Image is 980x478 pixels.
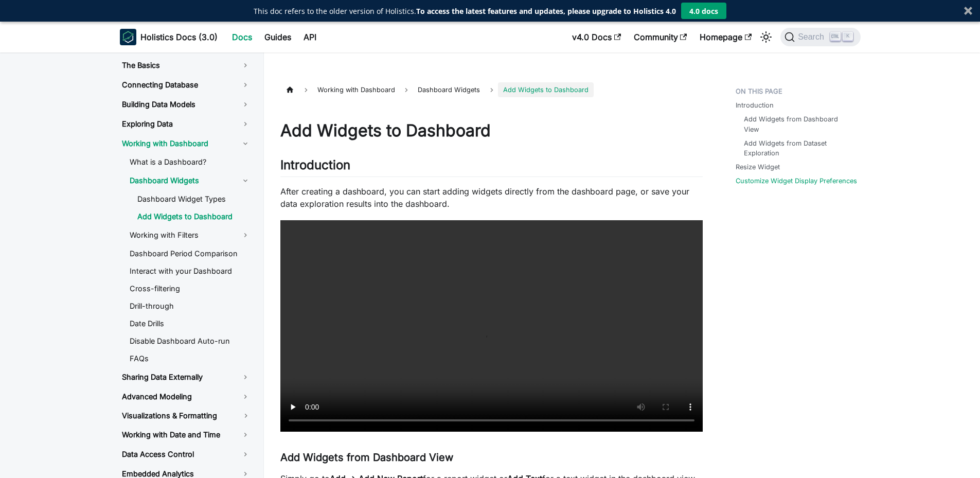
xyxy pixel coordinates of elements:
a: Working with Date and Time [114,426,259,444]
a: Resize Widget [736,162,780,172]
a: The Basics [114,57,259,74]
a: Working with Filters [121,226,259,244]
nav: Breadcrumbs [280,82,703,97]
a: Building Data Models [114,96,259,113]
img: Holistics [120,29,136,45]
h2: Introduction [280,157,703,177]
span: Working with Dashboard [312,82,400,97]
span: Add Widgets to Dashboard [498,82,594,97]
h3: Add Widgets from Dashboard View [280,451,703,464]
a: Docs [226,29,258,45]
a: Home page [280,82,300,97]
kbd: K [843,32,853,41]
a: FAQs [121,351,259,366]
a: Working with Dashboard [114,135,259,152]
a: Cross-filtering [121,281,259,296]
h1: Add Widgets to Dashboard [280,120,703,141]
a: What is a Dashboard? [121,154,259,170]
a: Add Widgets from Dataset Exploration [744,138,854,158]
a: Customize Widget Display Preferences [736,176,857,186]
p: This doc refers to the older version of Holistics. [254,6,676,16]
a: Visualizations & Formatting [114,408,233,424]
a: Disable Dashboard Auto-run [121,333,259,349]
a: Connecting Database [114,76,259,94]
button: Search [780,28,860,46]
div: This doc refers to the older version of Holistics.To access the latest features and updates, plea... [254,6,676,16]
a: v4.0 Docs [566,29,627,45]
a: Sharing Data Externally [114,368,259,386]
a: HolisticsHolistics Docs (3.0) [120,29,218,45]
a: Community [628,29,693,45]
a: Advanced Modeling [114,388,259,405]
b: Holistics Docs (3.0) [140,31,218,43]
a: Exploring Data [114,115,259,133]
strong: To access the latest features and updates, please upgrade to Holistics 4.0 [416,6,676,16]
a: Add Widgets to Dashboard [129,209,259,224]
a: Interact with your Dashboard [121,263,259,279]
span: Search [795,32,830,42]
a: Guides [258,29,297,45]
a: Dashboard Widget Types [129,191,259,207]
a: Add Widgets from Dashboard View [744,114,854,134]
a: API [297,29,323,45]
a: Introduction [736,100,774,110]
a: Data Access Control [114,446,259,463]
a: Homepage [693,29,758,45]
a: Dashboard Period Comparison [121,246,259,261]
button: Switch between dark and light mode (currently light mode) [758,29,774,45]
button: 4.0 docs [681,3,726,19]
p: After creating a dashboard, you can start adding widgets directly from the dashboard page, or sav... [280,185,703,210]
a: Drill-through [121,298,259,314]
a: Dashboard Widgets [121,172,259,189]
span: Dashboard Widgets [413,82,485,97]
a: Date Drills [121,316,259,331]
button: Toggle the collapsible sidebar category 'Visualizations & Formatting' [233,408,259,424]
video: Sorry, your browser doesn't support embedded videos, but don't worry, you can and watch it with y... [280,220,703,432]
